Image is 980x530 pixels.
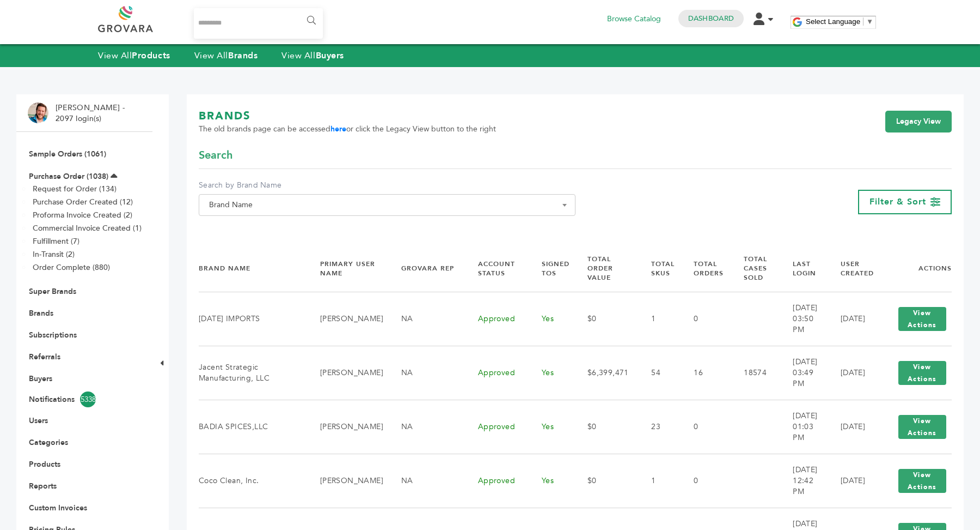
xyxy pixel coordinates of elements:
[29,459,60,469] a: Products
[898,361,946,385] button: View Actions
[827,292,879,346] td: [DATE]
[33,184,117,194] a: Request for Order (134)
[29,415,48,426] a: Users
[33,223,142,233] a: Commercial Invoice Created (1)
[307,346,388,400] td: [PERSON_NAME]
[80,392,96,407] span: 5338
[866,17,873,26] span: ▼
[464,346,528,400] td: Approved
[885,111,952,132] a: Legacy View
[33,197,133,207] a: Purchase Order Created (12)
[574,454,638,508] td: $0
[194,8,323,39] input: Search...
[388,245,464,292] th: Grovara Rep
[29,503,87,513] a: Custom Invoices
[528,400,574,454] td: Yes
[464,454,528,508] td: Approved
[638,400,680,454] td: 23
[898,307,946,331] button: View Actions
[33,249,75,260] a: In-Transit (2)
[779,454,827,508] td: [DATE] 12:42 PM
[827,346,879,400] td: [DATE]
[205,197,569,213] span: Brand Name
[29,330,77,340] a: Subscriptions
[688,14,734,23] a: Dashboard
[638,346,680,400] td: 54
[388,346,464,400] td: NA
[29,308,53,318] a: Brands
[806,17,860,26] span: Select Language
[228,50,258,62] strong: Brands
[528,292,574,346] td: Yes
[388,400,464,454] td: NA
[879,245,952,292] th: Actions
[29,392,140,407] a: Notifications5338
[199,400,307,454] td: BADIA SPICES,LLC
[869,196,926,208] span: Filter & Sort
[29,437,68,448] a: Categories
[199,194,575,216] span: Brand Name
[29,149,106,159] a: Sample Orders (1061)
[281,50,344,62] a: View AllBuyers
[680,400,730,454] td: 0
[528,346,574,400] td: Yes
[29,374,52,384] a: Buyers
[528,454,574,508] td: Yes
[779,245,827,292] th: Last Login
[199,292,307,346] td: [DATE] IMPORTS
[574,346,638,400] td: $6,399,471
[199,109,496,124] h1: BRANDS
[132,50,170,62] strong: Products
[307,292,388,346] td: [PERSON_NAME]
[199,346,307,400] td: Jacent Strategic Manufacturing, LLC
[528,245,574,292] th: Signed TOS
[638,245,680,292] th: Total SKUs
[827,245,879,292] th: User Created
[827,454,879,508] td: [DATE]
[730,346,779,400] td: 18574
[574,400,638,454] td: $0
[680,346,730,400] td: 16
[607,13,661,25] a: Browse Catalog
[779,346,827,400] td: [DATE] 03:49 PM
[779,400,827,454] td: [DATE] 01:03 PM
[827,400,879,454] td: [DATE]
[898,415,946,439] button: View Actions
[33,236,79,246] a: Fulfillment (7)
[98,50,170,62] a: View AllProducts
[33,210,132,220] a: Proforma Invoice Created (2)
[638,292,680,346] td: 1
[29,481,57,491] a: Reports
[730,245,779,292] th: Total Cases Sold
[388,454,464,508] td: NA
[388,292,464,346] td: NA
[307,400,388,454] td: [PERSON_NAME]
[464,245,528,292] th: Account Status
[199,454,307,508] td: Coco Clean, Inc.
[199,245,307,292] th: Brand Name
[779,292,827,346] td: [DATE] 03:50 PM
[29,171,108,182] a: Purchase Order (1038)
[638,454,680,508] td: 1
[330,124,346,134] a: here
[464,400,528,454] td: Approved
[574,245,638,292] th: Total Order Value
[56,103,127,124] li: [PERSON_NAME] - 2097 login(s)
[680,245,730,292] th: Total Orders
[307,245,388,292] th: Primary User Name
[29,286,76,297] a: Super Brands
[464,292,528,346] td: Approved
[680,454,730,508] td: 0
[194,50,258,62] a: View AllBrands
[199,124,496,135] span: The old brands page can be accessed or click the Legacy View button to the right
[33,262,110,273] a: Order Complete (880)
[898,469,946,493] button: View Actions
[574,292,638,346] td: $0
[806,17,873,26] a: Select Language​
[316,50,344,62] strong: Buyers
[199,148,232,163] span: Search
[29,352,60,362] a: Referrals
[199,180,575,191] label: Search by Brand Name
[680,292,730,346] td: 0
